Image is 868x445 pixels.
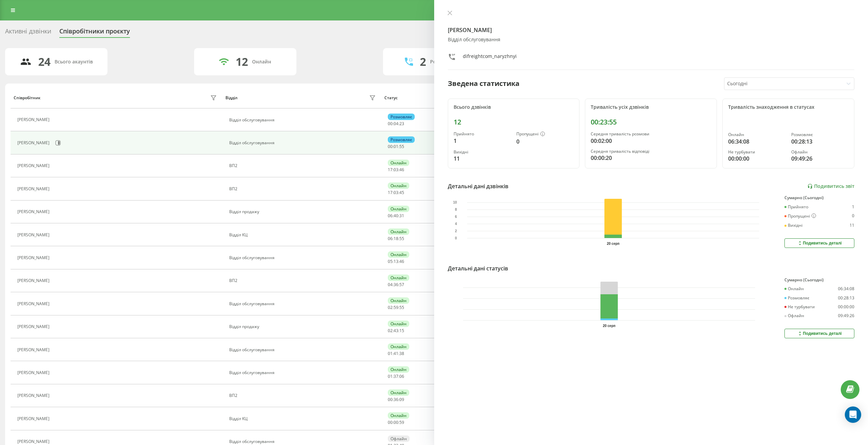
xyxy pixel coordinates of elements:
div: : : [388,144,404,149]
div: Відділ обслуговування [229,140,378,145]
div: : : [388,351,404,356]
span: 46 [399,167,404,173]
div: [PERSON_NAME] [17,370,51,375]
div: : : [388,420,404,425]
div: Розмовляє [791,132,849,137]
div: : : [388,121,404,126]
div: [PERSON_NAME] [17,117,51,122]
span: 03 [394,167,398,173]
span: 46 [399,258,404,264]
div: Онлайн [388,228,409,235]
div: Онлайн [388,275,409,281]
div: Онлайн [388,182,409,189]
div: : : [388,397,404,402]
div: 12 [236,55,248,68]
div: Не турбувати [728,150,785,154]
div: Прийнято [454,132,511,136]
span: 13 [394,258,398,264]
div: : : [388,190,404,195]
div: Онлайн [728,132,785,137]
div: [PERSON_NAME] [17,233,51,237]
div: difreightcom_naryzhnyi [463,53,517,63]
span: 59 [394,305,398,310]
div: 00:02:00 [591,137,711,145]
span: 31 [399,213,404,219]
div: Онлайн [388,297,409,304]
div: [PERSON_NAME] [17,439,51,444]
span: 38 [399,351,404,356]
div: 2 [420,55,426,68]
div: Онлайн [388,321,409,327]
div: [PERSON_NAME] [17,301,51,306]
div: Відділ [225,95,237,100]
div: : : [388,167,404,172]
span: 41 [394,351,398,356]
div: Відділ продажу [229,324,378,329]
div: 00:00:20 [591,154,711,162]
div: 1 [852,205,854,209]
div: Розмовляє [784,296,809,300]
span: 37 [394,373,398,379]
div: [PERSON_NAME] [17,347,51,352]
button: Подивитись деталі [784,238,854,248]
text: 20 серп [607,242,619,246]
div: [PERSON_NAME] [17,140,51,145]
div: : : [388,305,404,310]
div: Зведена статистика [448,78,519,89]
div: Відділ продажу [229,209,378,214]
span: 00 [388,121,393,127]
text: 10 [453,201,457,204]
span: 00 [388,144,393,149]
h4: [PERSON_NAME] [448,26,855,34]
span: 03 [394,190,398,195]
div: Співробітник [14,95,41,100]
div: 00:28:13 [838,296,854,300]
span: 23 [399,121,404,127]
text: 8 [455,208,457,211]
div: Сумарно (Сьогодні) [784,195,854,200]
div: : : [388,282,404,287]
text: 0 [455,236,457,240]
div: Онлайн [388,251,409,258]
div: Онлайн [388,412,409,419]
div: Сумарно (Сьогодні) [784,278,854,282]
div: Open Intercom Messenger [845,406,861,423]
text: 6 [455,215,457,219]
div: Онлайн [252,59,271,65]
span: 36 [394,282,398,287]
div: Онлайн [388,366,409,373]
div: Відділ обслуговування [229,439,378,444]
div: Тривалість знаходження в статусах [728,104,849,110]
div: Онлайн [388,389,409,396]
div: [PERSON_NAME] [17,209,51,214]
div: 0 [516,137,574,146]
div: Середня тривалість розмови [591,132,711,136]
span: 55 [399,144,404,149]
div: [PERSON_NAME] [17,324,51,329]
div: Всього дзвінків [454,104,574,110]
div: ВП2 [229,393,378,398]
div: : : [388,259,404,264]
div: ВП2 [229,163,378,168]
span: 06 [388,236,393,241]
span: 55 [399,236,404,241]
div: 12 [454,118,574,126]
div: [PERSON_NAME] [17,416,51,421]
span: 55 [399,305,404,310]
div: 00:00:00 [838,305,854,309]
div: [PERSON_NAME] [17,187,51,191]
span: 04 [394,121,398,127]
div: : : [388,236,404,241]
span: 18 [394,236,398,241]
span: 01 [388,351,393,356]
div: 06:34:08 [838,286,854,291]
div: Офлайн [791,150,849,154]
div: Пропущені [784,213,816,219]
div: Статус [384,95,398,100]
div: Відділ КЦ [229,233,378,237]
span: 06 [388,213,393,219]
span: 04 [388,282,393,287]
div: Активні дзвінки [5,28,51,38]
span: 02 [388,328,393,333]
span: 17 [388,190,393,195]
